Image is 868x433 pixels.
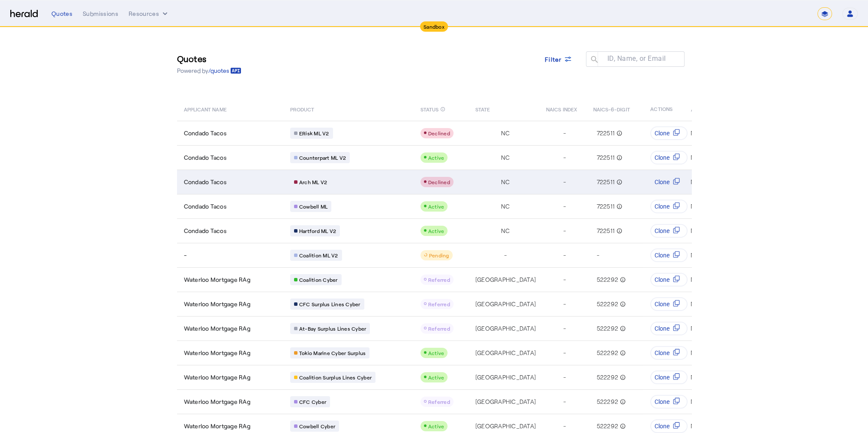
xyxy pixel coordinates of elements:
[597,153,615,162] span: 722511
[428,228,445,234] span: Active
[607,54,666,63] mat-label: ID, Name, or Email
[501,153,510,162] span: NC
[651,322,688,335] button: Clone
[428,301,450,307] span: Referred
[429,252,449,258] span: Pending
[428,399,450,405] span: Referred
[475,397,536,406] span: [GEOGRAPHIC_DATA]
[563,153,566,162] span: -
[420,21,448,32] div: Sandbox
[184,397,250,406] span: Waterloo Mortgage RAg
[655,251,670,260] span: Clone
[651,151,688,164] button: Clone
[475,275,536,284] span: [GEOGRAPHIC_DATA]
[563,373,566,382] span: -
[655,153,670,162] span: Clone
[563,275,566,284] span: -
[651,370,688,384] button: Clone
[615,227,622,235] mat-icon: info_outline
[83,9,118,18] div: Submissions
[655,422,670,430] span: Clone
[655,178,670,186] span: Clone
[615,202,622,211] mat-icon: info_outline
[655,349,670,357] span: Clone
[299,252,338,259] span: Coalition ML V2
[597,349,619,357] span: 522292
[651,200,688,213] button: Clone
[563,397,566,406] span: -
[651,346,688,360] button: Clone
[618,397,626,406] mat-icon: info_outline
[563,349,566,357] span: -
[586,55,601,66] mat-icon: search
[501,227,510,235] span: NC
[618,275,626,284] mat-icon: info_outline
[475,324,536,333] span: [GEOGRAPHIC_DATA]
[618,373,626,382] mat-icon: info_outline
[184,153,227,162] span: Condado Tacos
[651,224,688,238] button: Clone
[428,423,445,429] span: Active
[615,153,622,162] mat-icon: info_outline
[428,130,450,136] span: Declined
[184,227,227,235] span: Condado Tacos
[208,66,241,75] a: /quotes
[299,203,328,210] span: Cowbell ML
[10,10,38,18] img: Herald Logo
[299,325,366,332] span: At-Bay Surplus Lines Cyber
[563,178,566,186] span: -
[184,373,250,382] span: Waterloo Mortgage RAg
[618,324,626,333] mat-icon: info_outline
[643,97,691,121] th: ACTIONS
[545,55,562,64] span: Filter
[299,179,327,185] span: Arch ML V2
[597,397,619,406] span: 522292
[501,129,510,137] span: NC
[651,273,688,287] button: Clone
[593,105,630,113] span: NAICS-6-DIGIT
[504,251,507,260] span: -
[563,227,566,235] span: -
[428,203,445,209] span: Active
[651,175,688,189] button: Clone
[184,202,227,211] span: Condado Tacos
[563,129,566,137] span: -
[651,297,688,311] button: Clone
[420,105,439,113] span: STATUS
[299,398,326,405] span: CFC Cyber
[440,105,445,114] mat-icon: info_outline
[290,105,315,113] span: PRODUCT
[618,422,626,430] mat-icon: info_outline
[546,105,577,113] span: NAICS INDEX
[428,179,450,185] span: Declined
[475,422,536,430] span: [GEOGRAPHIC_DATA]
[475,349,536,357] span: [GEOGRAPHIC_DATA]
[597,202,615,211] span: 722511
[299,130,329,137] span: ERisk ML V2
[538,51,579,67] button: Filter
[299,301,360,308] span: CFC Surplus Lines Cyber
[597,300,619,308] span: 522292
[299,227,336,234] span: Hartford ML V2
[597,251,599,260] span: -
[51,9,72,18] div: Quotes
[655,129,670,137] span: Clone
[597,422,619,430] span: 522292
[597,373,619,382] span: 522292
[184,300,250,308] span: Waterloo Mortgage RAg
[428,350,445,356] span: Active
[651,126,688,140] button: Clone
[184,422,250,430] span: Waterloo Mortgage RAg
[184,105,227,113] span: APPLICANT NAME
[597,227,615,235] span: 722511
[597,178,615,186] span: 722511
[299,423,335,430] span: Cowbell Cyber
[563,300,566,308] span: -
[177,53,241,65] h3: Quotes
[597,324,619,333] span: 522292
[299,154,346,161] span: Counterpart ML V2
[184,324,250,333] span: Waterloo Mortgage RAg
[618,300,626,308] mat-icon: info_outline
[563,251,566,260] span: -
[655,275,670,284] span: Clone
